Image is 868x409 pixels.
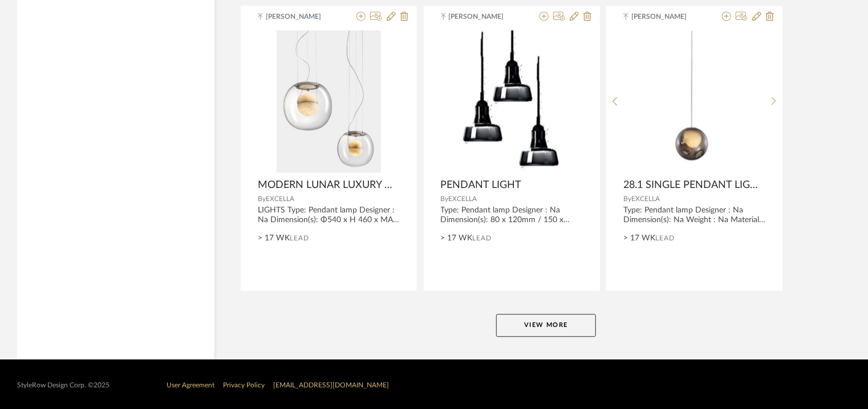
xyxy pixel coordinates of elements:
span: EXCELLA [631,195,660,202]
a: [EMAIL_ADDRESS][DOMAIN_NAME] [273,382,389,388]
a: User Agreement [167,382,214,388]
span: By [623,195,631,202]
span: > 17 WK [258,232,290,244]
div: StyleRow Design Corp. ©2025 [17,381,109,390]
a: Privacy Policy [223,382,265,388]
span: By [258,195,266,202]
span: Lead [290,234,309,242]
span: 28.1 SINGLE PENDANT LIGHT [623,179,761,191]
button: View More [496,314,596,337]
img: PENDANT LIGHT [461,30,562,173]
span: EXCELLA [449,195,477,202]
div: LIGHTS Type: Pendant lamp Designer : Na Dimension(s): Φ540 x H 460 x MAX H2000mm Φ350 x H305 x MA... [258,206,400,225]
span: By [441,195,449,202]
div: Type: Pendant lamp Designer : Na Dimension(s): 80 x 120mm / 150 x 150mm Weight : Na Materials & F... [441,206,583,225]
span: EXCELLA [266,195,294,202]
div: 0 [441,30,583,173]
img: MODERN LUNAR LUXURY HANGING LIGHTS [277,30,381,173]
div: Type: Pendant lamp Designer : Na Dimension(s): Na Weight : Na Materials & Finish: .Na Mounting : ... [623,206,765,225]
span: > 17 WK [623,232,655,244]
span: [PERSON_NAME] [449,11,521,22]
span: Lead [473,234,492,242]
img: 28.1 SINGLE PENDANT LIGHT [666,30,723,173]
span: > 17 WK [441,232,473,244]
span: MODERN LUNAR LUXURY HANGING LIGHTS [258,179,395,191]
span: PENDANT LIGHT [441,179,522,191]
span: Lead [655,234,675,242]
span: [PERSON_NAME] [631,11,703,22]
span: [PERSON_NAME] [266,11,338,22]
